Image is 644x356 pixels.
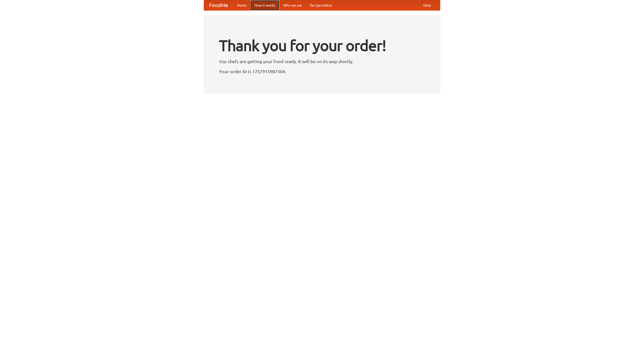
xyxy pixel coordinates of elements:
[219,33,425,58] h1: Thank you for your order!
[279,0,306,10] a: Who we are
[419,0,435,10] a: Help
[219,68,425,75] p: Your order ID is 1757915987304.
[306,0,336,10] a: Recipe videos
[204,0,233,10] a: FoodMe
[219,58,425,65] p: Our chefs are getting your food ready. It will be on its way shortly.
[233,0,251,10] a: Home
[251,0,279,10] a: How it works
